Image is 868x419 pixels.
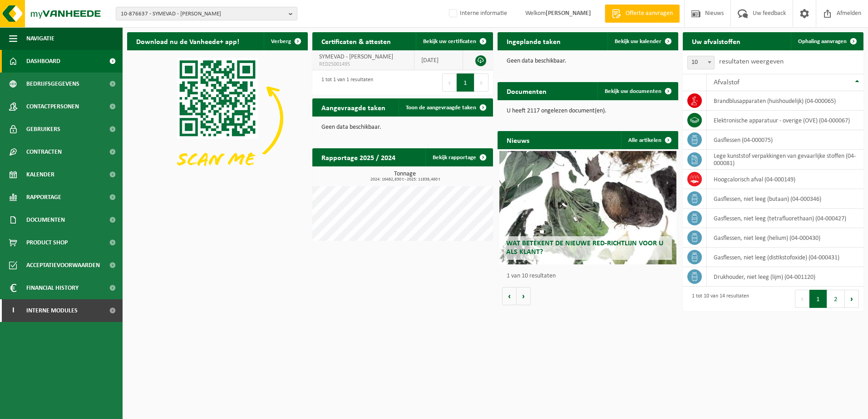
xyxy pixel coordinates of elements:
button: Next [845,290,859,308]
span: 10 [687,56,715,69]
a: Bekijk rapportage [425,148,492,166]
a: Bekijk uw documenten [597,82,677,100]
span: 10-876637 - SYMEVAD - [PERSON_NAME] [121,7,285,21]
button: 1 [809,290,827,308]
span: Kalender [26,163,54,186]
span: Ophaling aanvragen [798,39,847,44]
td: gasflessen, niet leeg (butaan) (04-000346) [707,189,863,209]
p: 1 van 10 resultaten [507,273,674,279]
span: Acceptatievoorwaarden [26,254,100,277]
button: Previous [795,290,809,308]
span: Bekijk uw certificaten [423,39,476,44]
img: Download de VHEPlus App [127,50,308,186]
button: 2 [827,290,845,308]
span: SYMEVAD - [PERSON_NAME] [319,54,393,60]
h2: Certificaten & attesten [312,32,400,50]
p: U heeft 2117 ongelezen document(en). [507,108,669,114]
button: Volgende [517,287,531,305]
td: brandblusapparaten (huishoudelijk) (04-000065) [707,91,863,111]
span: Gebruikers [26,118,60,141]
span: Bedrijfsgegevens [26,73,79,95]
td: gasflessen, niet leeg (tetrafluorethaan) (04-000427) [707,209,863,228]
span: Rapportage [26,186,61,209]
span: Bekijk uw documenten [605,88,661,94]
td: drukhouder, niet leeg (lijm) (04-001120) [707,267,863,287]
span: Documenten [26,209,65,231]
span: Product Shop [26,231,68,254]
td: [DATE] [414,50,463,70]
span: Contracten [26,141,62,163]
td: gasflessen, niet leeg (distikstofoxide) (04-000431) [707,248,863,267]
button: Verberg [264,32,307,50]
h2: Nieuws [498,131,538,149]
label: resultaten weergeven [719,58,784,65]
div: 1 tot 10 van 14 resultaten [687,289,749,309]
h2: Aangevraagde taken [312,98,395,116]
a: Toon de aangevraagde taken [399,98,492,117]
button: 10-876637 - SYMEVAD - [PERSON_NAME] [116,7,297,20]
span: Financial History [26,277,79,299]
h2: Ingeplande taken [498,32,570,50]
span: Navigatie [26,27,54,50]
td: elektronische apparatuur - overige (OVE) (04-000067) [707,111,863,130]
a: Alle artikelen [621,131,677,149]
span: 2024: 16482,830 t - 2025: 11838,460 t [317,177,493,182]
a: Wat betekent de nieuwe RED-richtlijn voor u als klant? [499,151,676,264]
a: Offerte aanvragen [605,5,680,23]
label: Interne informatie [447,7,507,20]
span: Wat betekent de nieuwe RED-richtlijn voor u als klant? [506,240,663,256]
button: Next [474,73,488,92]
span: Bekijk uw kalender [615,39,661,44]
p: Geen data beschikbaar. [507,58,669,64]
span: Interne modules [26,299,78,322]
span: Offerte aanvragen [623,9,675,18]
span: RED25001495 [319,61,407,68]
td: gasflessen (04-000075) [707,130,863,150]
span: 10 [688,56,714,69]
h2: Rapportage 2025 / 2024 [312,148,404,166]
h2: Uw afvalstoffen [683,32,750,50]
h3: Tonnage [317,171,493,182]
p: Geen data beschikbaar. [321,124,484,131]
button: 1 [457,73,474,92]
span: Afvalstof [714,79,740,86]
td: hoogcalorisch afval (04-000149) [707,170,863,189]
span: Toon de aangevraagde taken [406,105,476,111]
h2: Documenten [498,82,556,100]
button: Vorige [502,287,517,305]
h2: Download nu de Vanheede+ app! [127,32,248,50]
span: Contactpersonen [26,95,79,118]
strong: [PERSON_NAME] [546,10,591,17]
span: Verberg [271,39,291,44]
a: Ophaling aanvragen [791,32,863,50]
a: Bekijk uw certificaten [416,32,492,50]
a: Bekijk uw kalender [607,32,677,50]
td: gasflessen, niet leeg (helium) (04-000430) [707,228,863,248]
td: lege kunststof verpakkingen van gevaarlijke stoffen (04-000081) [707,150,863,170]
button: Previous [442,73,457,92]
div: 1 tot 1 van 1 resultaten [317,73,373,93]
span: Dashboard [26,50,60,73]
span: I [9,299,17,322]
